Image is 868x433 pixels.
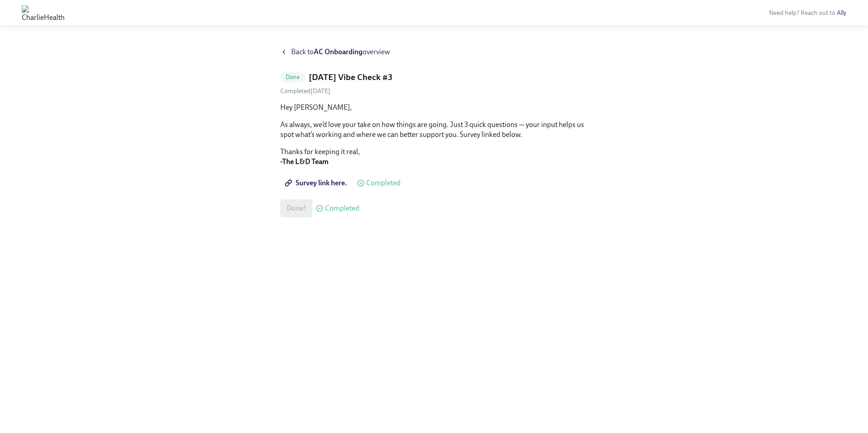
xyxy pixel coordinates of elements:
strong: -The L&D Team [280,157,329,166]
p: Hey [PERSON_NAME], [280,103,588,113]
a: Ally [837,9,846,17]
strong: AC Onboarding [314,47,363,56]
span: Back to overview [291,47,390,57]
span: Completed [366,179,401,187]
a: Survey link here. [280,174,354,192]
a: Back toAC Onboardingoverview [280,47,588,57]
span: Need help? Reach out to [769,9,846,17]
p: Thanks for keeping it real, [280,147,588,167]
span: Completed [325,205,359,212]
p: As always, we’d love your take on how things are going. Just 3 quick questions — your input helps... [280,120,588,140]
span: Survey link here. [287,179,347,188]
span: Wednesday, September 3rd 2025, 10:56 am [280,87,330,95]
span: Done [280,74,305,80]
img: CharlieHealth [22,5,65,20]
h5: [DATE] Vibe Check #3 [309,71,392,83]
